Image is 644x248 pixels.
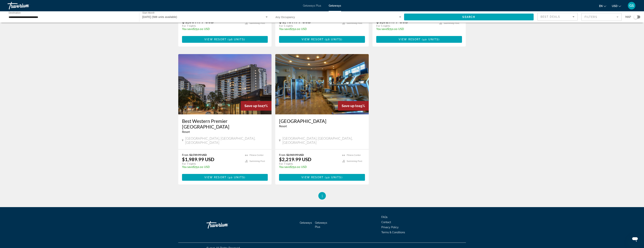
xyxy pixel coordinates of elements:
[204,38,227,41] span: View Resort
[381,226,399,229] a: Privacy Policy
[462,15,475,18] span: Search
[625,14,631,20] span: Map
[189,153,207,156] span: $2,739.99 USD
[142,12,155,14] span: Start Month
[275,16,295,19] span: Any Occupancy
[275,54,369,114] img: RR40O01X.jpg
[142,15,177,18] span: [DATE] (588 units available)
[315,221,327,228] a: Getaways Plus
[326,176,341,179] span: 40 units
[381,231,405,234] span: Terms & Conditions
[338,101,369,111] div: 25%
[399,38,421,41] span: View Resort
[303,4,321,7] a: Getaways Plus
[381,221,391,224] a: Contact
[599,3,606,9] button: Change language
[329,4,341,7] a: Getaways
[381,216,388,219] a: FAQs
[300,221,312,224] a: Getaways
[182,28,193,31] span: You save
[279,156,311,162] p: $2,219.99 USD
[182,156,214,162] p: $1,989.99 USD
[444,22,459,24] span: Swimming Pool
[612,3,621,9] button: Change currency
[376,36,462,43] button: View Resort(40 units)
[629,233,641,245] iframe: Button to launch messaging window
[279,118,365,124] a: [GEOGRAPHIC_DATA]
[279,165,338,168] p: $750.00 USD
[182,130,190,133] span: Resort
[612,5,617,8] span: USD
[279,36,365,43] button: View Resort(56 units)
[250,22,265,24] span: Swimming Pool
[279,165,290,168] span: You save
[8,1,45,11] a: Travorium
[541,15,574,19] mat-select: Sort by
[229,38,244,41] span: 96 units
[182,36,268,43] button: View Resort(96 units)
[347,154,361,156] span: Fitness Center
[286,153,304,156] span: $2,969.99 USD
[347,160,362,162] span: Swimming Pool
[279,24,338,28] p: For 5 nights
[627,2,636,10] button: User Menu
[250,154,264,156] span: Fitness Center
[324,38,342,41] span: ( )
[182,118,268,129] a: Best Western Premier [GEOGRAPHIC_DATA]
[376,24,436,28] p: For 5 nights
[250,160,265,162] span: Swimming Pool
[279,125,287,128] span: Resort
[599,5,603,8] span: en
[182,28,241,31] p: $750.00 USD
[182,165,241,168] p: $750.00 USD
[182,162,241,165] p: For 7 nights
[423,38,438,41] span: 40 units
[347,22,362,24] span: Swimming Pool
[178,54,272,114] img: RN65E01X.jpg
[244,104,261,108] span: Save up to
[206,219,244,230] a: Travorium
[326,38,341,41] span: 56 units
[421,38,440,41] span: ( )
[302,38,324,41] span: View Resort
[185,136,268,145] span: [GEOGRAPHIC_DATA], [GEOGRAPHIC_DATA], [GEOGRAPHIC_DATA]
[229,176,244,179] span: 40 units
[282,136,365,145] span: [GEOGRAPHIC_DATA], [GEOGRAPHIC_DATA], [GEOGRAPHIC_DATA]
[227,176,245,179] span: ( )
[581,13,622,21] button: Filter
[629,4,634,8] span: GS
[376,28,387,31] span: You save
[178,192,466,200] nav: Pagination
[324,176,342,179] span: ( )
[301,176,324,179] span: View Resort
[241,101,272,111] div: 27%
[182,174,268,181] button: View Resort(40 units)
[182,165,193,168] span: You save
[182,153,188,156] span: From
[279,28,290,31] span: You save
[541,15,560,18] span: Best Deals
[227,38,245,41] span: ( )
[279,162,338,165] p: For 7 nights
[279,153,285,156] span: From
[376,28,436,31] p: $750.00 USD
[404,14,534,20] button: Search
[9,11,21,14] span: Destination
[182,24,241,28] p: For 7 nights
[279,174,365,181] button: View Resort(40 units)
[342,104,359,108] span: Save up to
